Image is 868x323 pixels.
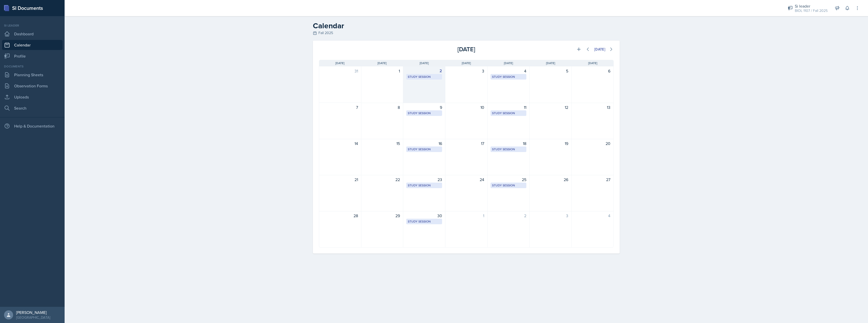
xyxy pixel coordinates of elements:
[2,40,63,50] a: Calendar
[335,61,344,65] span: [DATE]
[406,104,442,110] div: 9
[533,140,568,146] div: 19
[491,213,526,219] div: 2
[322,140,358,146] div: 14
[591,45,609,54] button: [DATE]
[2,121,63,131] div: Help & Documentation
[420,61,429,65] span: [DATE]
[313,21,620,30] h2: Calendar
[448,177,484,183] div: 24
[406,177,442,183] div: 23
[408,219,441,224] div: Study Session
[448,104,484,110] div: 10
[2,103,63,113] a: Search
[364,140,400,146] div: 15
[575,104,610,110] div: 13
[533,104,568,110] div: 12
[594,47,605,51] div: [DATE]
[795,3,828,9] div: Si leader
[408,183,441,188] div: Study Session
[322,104,358,110] div: 7
[546,61,555,65] span: [DATE]
[795,8,828,13] div: BIOL 1107 / Fall 2025
[406,213,442,219] div: 30
[533,177,568,183] div: 26
[322,177,358,183] div: 21
[575,68,610,74] div: 6
[2,23,63,28] div: Si leader
[406,140,442,146] div: 16
[533,68,568,74] div: 5
[364,213,400,219] div: 29
[377,61,387,65] span: [DATE]
[417,45,515,54] div: [DATE]
[491,68,526,74] div: 4
[313,30,620,36] div: Fall 2025
[364,104,400,110] div: 8
[462,61,471,65] span: [DATE]
[491,140,526,146] div: 18
[575,177,610,183] div: 27
[492,74,525,79] div: Study Session
[2,29,63,39] a: Dashboard
[588,61,597,65] span: [DATE]
[492,147,525,152] div: Study Session
[2,64,63,69] div: Documents
[2,92,63,102] a: Uploads
[408,111,441,115] div: Study Session
[408,74,441,79] div: Study Session
[2,70,63,80] a: Planning Sheets
[364,68,400,74] div: 1
[492,111,525,115] div: Study Session
[322,213,358,219] div: 28
[448,213,484,219] div: 1
[504,61,513,65] span: [DATE]
[364,177,400,183] div: 22
[575,213,610,219] div: 4
[2,51,63,61] a: Profile
[575,140,610,146] div: 20
[492,183,525,188] div: Study Session
[322,68,358,74] div: 31
[448,140,484,146] div: 17
[16,310,50,315] div: [PERSON_NAME]
[491,104,526,110] div: 11
[2,81,63,91] a: Observation Forms
[16,315,50,320] div: [GEOGRAPHIC_DATA]
[491,177,526,183] div: 25
[448,68,484,74] div: 3
[533,213,568,219] div: 3
[408,147,441,152] div: Study Session
[406,68,442,74] div: 2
